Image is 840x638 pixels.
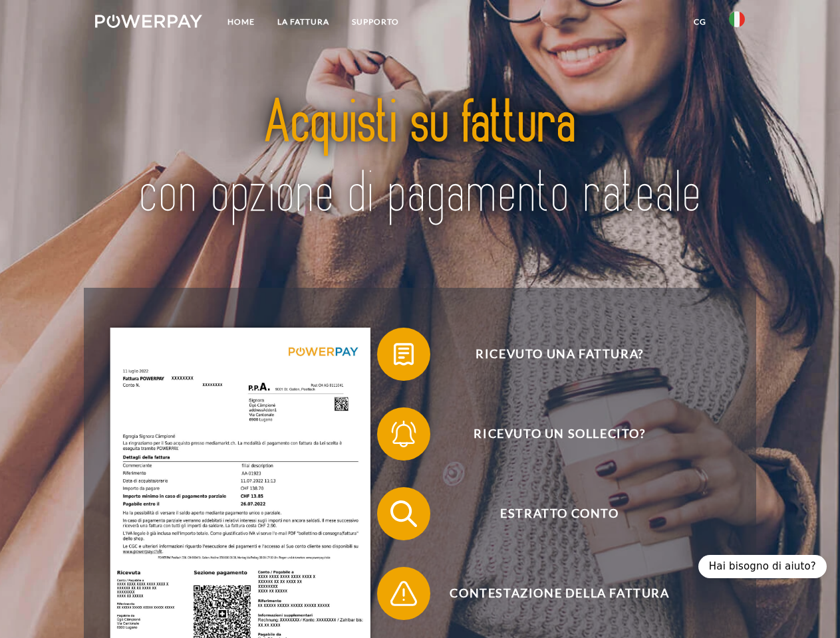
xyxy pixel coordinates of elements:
button: Ricevuto una fattura? [377,328,723,381]
img: title-powerpay_it.svg [127,64,713,255]
img: it [729,11,745,27]
button: Ricevuto un sollecito? [377,407,723,461]
a: Home [216,10,266,34]
button: Contestazione della fattura [377,567,723,620]
a: Supporto [341,10,410,34]
img: qb_warning.svg [387,577,420,610]
span: Ricevuto un sollecito? [396,407,722,461]
span: Contestazione della fattura [396,567,722,620]
img: qb_bell.svg [387,417,420,451]
span: Estratto conto [396,487,722,540]
img: qb_search.svg [387,497,420,530]
img: logo-powerpay-white.svg [95,15,202,28]
span: Ricevuto una fattura? [396,328,722,381]
button: Estratto conto [377,487,723,540]
a: CG [682,10,718,34]
div: Hai bisogno di aiuto? [698,555,827,578]
img: qb_bill.svg [387,338,420,371]
a: LA FATTURA [266,10,341,34]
